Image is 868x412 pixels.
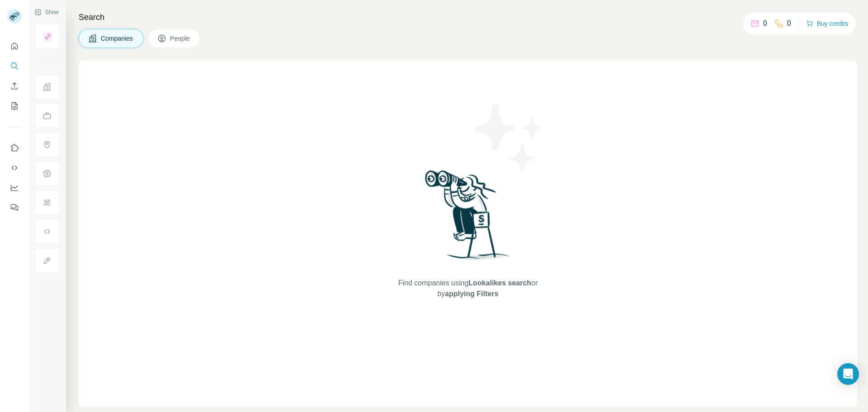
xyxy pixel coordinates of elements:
div: Open Intercom Messenger [837,363,859,385]
button: Enrich CSV [7,78,22,94]
button: Feedback [7,199,22,216]
img: Surfe Illustration - Woman searching with binoculars [421,168,515,269]
span: Companies [101,34,134,43]
span: applying Filters [445,290,498,298]
button: Use Surfe API [7,160,22,176]
img: Surfe Illustration - Stars [468,97,549,178]
span: People [170,34,191,43]
span: Find companies using or by [396,278,540,299]
button: Quick start [7,38,22,54]
h4: Search [79,11,857,24]
button: Dashboard [7,180,22,196]
button: Use Surfe on LinkedIn [7,140,22,156]
button: Buy credits [806,17,848,30]
span: Lookalikes search [468,279,531,287]
button: Search [7,58,22,74]
p: 0 [787,18,791,29]
button: My lists [7,98,22,114]
button: Show [28,5,65,19]
p: 0 [763,18,767,29]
